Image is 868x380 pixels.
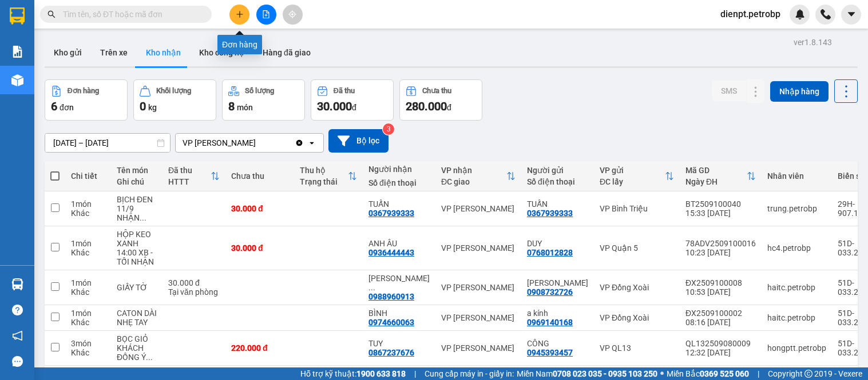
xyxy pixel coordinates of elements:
div: VP [PERSON_NAME] [441,283,516,292]
button: Số lượng8món [222,79,305,121]
input: Select a date range. [45,134,170,152]
div: BÌNH [368,309,430,318]
div: Số điện thoại [368,178,430,187]
div: Khác [71,287,105,297]
div: BỊCH ĐEN [117,195,157,204]
span: đ [447,103,451,112]
button: Kho nhận [137,39,190,66]
span: đơn [60,103,74,112]
span: ... [368,283,375,292]
button: Khối lượng0kg [133,79,216,121]
div: Số điện thoại [527,177,588,186]
button: SMS [712,81,746,101]
div: 08:16 [DATE] [685,318,756,327]
span: ... [140,213,146,222]
div: 0867237676 [368,348,414,357]
span: message [12,356,23,367]
svg: open [307,138,316,147]
div: 0936444443 [368,248,414,257]
div: a kính [527,309,588,318]
div: QL132509080009 [685,339,756,348]
strong: 0708 023 035 - 0935 103 250 [553,369,657,378]
div: TUY [368,339,430,348]
div: ANH ÂU [368,239,430,248]
img: warehouse-icon [11,278,23,290]
img: solution-icon [11,46,23,58]
div: Thu hộ [300,166,348,175]
div: 10:23 [DATE] [685,248,756,257]
span: 30.000 [317,99,352,113]
div: 0367939333 [368,209,414,218]
div: trung.petrobp [767,204,826,213]
div: 11/9 NHẬN HÀNG [117,204,157,222]
span: ⚪️ [660,371,664,376]
button: Bộ lọc [328,129,389,153]
button: Trên xe [91,39,137,66]
span: file-add [262,10,270,18]
div: hc4.petrobp [767,243,826,253]
div: VP [PERSON_NAME] [441,313,516,322]
button: file-add [256,5,276,25]
th: Toggle SortBy [294,161,363,191]
div: ĐC giao [441,177,506,186]
div: Tại văn phòng [168,287,220,297]
span: 280.000 [406,99,447,113]
div: VP [PERSON_NAME] [441,243,516,253]
button: Chưa thu280.000đ [399,79,482,121]
div: Chi tiết [71,171,105,181]
input: Selected VP Minh Hưng. [257,137,258,149]
div: VP QL13 [600,343,674,353]
span: | [414,367,416,380]
span: caret-down [846,9,857,19]
div: ver 1.8.143 [794,36,832,49]
span: plus [236,10,244,18]
div: 0367939333 [527,209,573,218]
div: ĐC lấy [600,177,665,186]
div: 0969140168 [527,318,573,327]
div: 30.000 đ [168,278,220,287]
div: 30.000 đ [231,243,288,253]
div: TUẤN [368,199,430,209]
div: HỘP KEO XANH [117,230,157,248]
th: Toggle SortBy [680,161,762,191]
div: 15:33 [DATE] [685,209,756,218]
button: aim [283,5,303,25]
div: hongptt.petrobp [767,343,826,353]
div: 1 món [71,309,105,318]
span: notification [12,330,23,341]
strong: 1900 633 818 [356,369,406,378]
div: Trạng thái [300,177,348,186]
span: món [237,103,253,112]
div: 10:53 [DATE] [685,287,756,297]
span: kg [148,103,157,112]
button: plus [229,5,249,25]
button: Đơn hàng6đơn [45,79,128,121]
span: Miền Bắc [667,367,749,380]
div: ĐX2509100008 [685,278,756,287]
div: Đơn hàng [68,87,99,95]
span: đ [352,103,356,112]
div: VP [PERSON_NAME] [183,137,256,149]
img: warehouse-icon [11,74,23,86]
div: 30.000 đ [231,204,288,213]
div: 14:00 XB - TỐI NHẬN [117,248,157,266]
div: VP Đồng Xoài [600,283,674,292]
div: VP nhận [441,166,506,175]
span: ... [146,353,153,362]
div: VP [PERSON_NAME] [441,343,516,353]
div: 0988960913 [368,292,414,301]
div: NGÔ THANH THỦY [527,278,588,287]
div: Ghi chú [117,177,157,186]
div: haitc.petrobp [767,283,826,292]
div: BỌC GIỎ [117,334,157,343]
span: 8 [228,99,235,113]
div: 1 món [71,239,105,248]
div: Tên món [117,166,157,175]
div: CÔNG [527,339,588,348]
sup: 3 [383,123,394,135]
div: VP [PERSON_NAME] [441,204,516,213]
div: DUY [527,239,588,248]
div: Khác [71,209,105,218]
div: 1 món [71,278,105,287]
strong: 0369 525 060 [700,369,749,378]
